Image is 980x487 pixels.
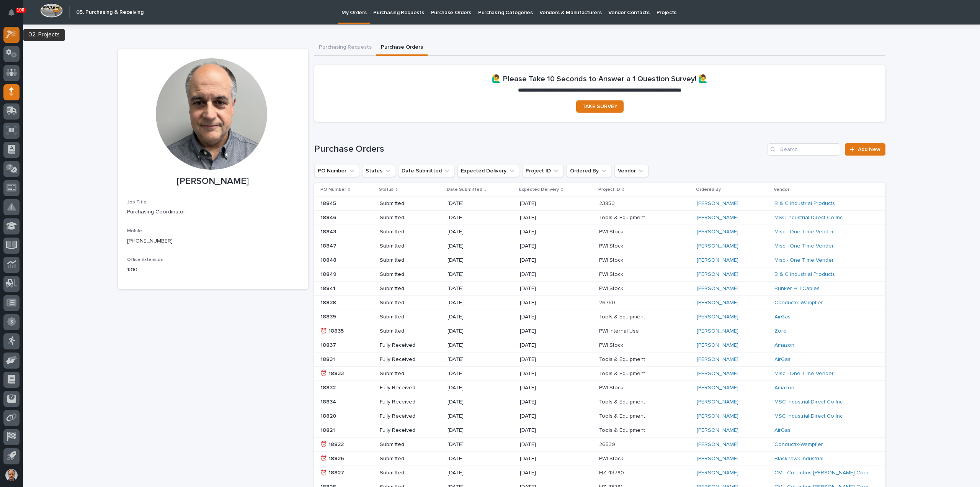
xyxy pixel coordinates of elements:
[520,285,575,292] p: [DATE]
[520,215,575,221] p: [DATE]
[320,312,338,320] p: 18839
[520,229,575,235] p: [DATE]
[314,324,885,338] tr: ⏰ 18835⏰ 18835 Submitted[DATE][DATE]PWI Internal UsePWI Internal Use [PERSON_NAME] Zoro
[697,314,738,320] a: [PERSON_NAME]
[448,300,502,306] p: [DATE]
[320,256,338,264] p: 18848
[314,466,885,480] tr: ⏰ 18827⏰ 18827 Submitted[DATE][DATE]HZ 43780HZ 43780 [PERSON_NAME] CM - Columbus [PERSON_NAME] Corp
[127,238,173,244] a: [PHONE_NUMBER]
[520,470,575,476] p: [DATE]
[448,399,502,405] p: [DATE]
[774,257,834,264] a: Misc - One Time Vender
[320,284,337,292] p: 18841
[520,200,575,207] p: [DATE]
[520,413,575,420] p: [DATE]
[3,467,20,483] button: users-avatar
[314,165,359,177] button: PO Number
[320,213,338,221] p: 18846
[314,253,885,267] tr: 1884818848 Submitted[DATE][DATE]PWI StockPWI Stock [PERSON_NAME] Misc - One Time Vender
[314,451,885,466] tr: ⏰ 18826⏰ 18826 Submitted[DATE][DATE]PWI StockPWI Stock [PERSON_NAME] Blackhawk Industrial
[320,241,338,249] p: 18847
[858,147,880,152] span: Add New
[522,165,563,177] button: Project ID
[697,342,738,349] a: [PERSON_NAME]
[314,395,885,409] tr: 1883418834 Fully Received[DATE][DATE]Tools & EquipmentTools & Equipment [PERSON_NAME] MSC Industr...
[519,185,559,194] p: Expected Delivery
[447,185,482,194] p: Date Submitted
[314,211,885,225] tr: 1884618846 Submitted[DATE][DATE]Tools & EquipmentTools & Equipment [PERSON_NAME] MSC Industrial D...
[398,165,454,177] button: Date Submitted
[520,271,575,278] p: [DATE]
[774,243,834,249] a: Misc - One Time Vender
[599,298,617,306] p: 26750
[127,229,142,233] span: Mobile
[457,165,519,177] button: Expected Delivery
[448,456,502,462] p: [DATE]
[314,353,885,367] tr: 1883118831 Fully Received[DATE][DATE]Tools & EquipmentTools & Equipment [PERSON_NAME] AirGas
[127,176,299,187] p: [PERSON_NAME]
[448,342,502,349] p: [DATE]
[697,399,738,405] a: [PERSON_NAME]
[599,213,647,221] p: Tools & Equipment
[448,470,502,476] p: [DATE]
[599,383,625,391] p: PWI Stock
[492,74,708,84] h2: 🙋‍♂️ Please Take 10 Seconds to Answer a 1 Question Survey! 🙋‍♂️
[376,40,428,56] button: Purchase Orders
[599,412,647,420] p: Tools & Equipment
[768,143,840,156] div: Search
[599,468,626,476] p: HZ 43780
[17,7,24,13] p: 100
[380,300,434,306] p: Submitted
[127,257,163,262] span: Office Extension
[314,239,885,253] tr: 1884718847 Submitted[DATE][DATE]PWI StockPWI Stock [PERSON_NAME] Misc - One Time Vender
[599,241,625,249] p: PWI Stock
[320,454,346,462] p: ⏰ 18826
[774,229,834,235] a: Misc - One Time Vender
[599,426,647,434] p: Tools & Equipment
[697,257,738,264] a: [PERSON_NAME]
[314,40,376,56] button: Purchasing Requests
[599,199,616,207] p: 23850
[520,399,575,405] p: [DATE]
[320,369,345,377] p: ⏰ 18833
[10,9,20,21] div: Notifications100
[380,456,434,462] p: Submitted
[314,367,885,381] tr: ⏰ 18833⏰ 18833 Submitted[DATE][DATE]Tools & EquipmentTools & Equipment [PERSON_NAME] Misc - One T...
[520,342,575,349] p: [DATE]
[320,185,346,194] p: PO Number
[380,215,434,221] p: Submitted
[520,257,575,264] p: [DATE]
[520,427,575,434] p: [DATE]
[320,298,338,306] p: 18838
[697,356,738,363] a: [PERSON_NAME]
[599,355,647,363] p: Tools & Equipment
[320,227,338,235] p: 18843
[380,342,434,349] p: Fully Received
[76,9,144,16] h2: 05. Purchasing & Receiving
[520,385,575,391] p: [DATE]
[127,266,299,274] p: 1310
[582,104,617,109] span: TAKE SURVEY
[598,185,620,194] p: Project ID
[697,243,738,249] a: [PERSON_NAME]
[599,256,625,264] p: PWI Stock
[697,215,738,221] a: [PERSON_NAME]
[697,371,738,377] a: [PERSON_NAME]
[697,385,738,391] a: [PERSON_NAME]
[774,413,843,420] a: MSC Industrial Direct Co Inc
[520,328,575,335] p: [DATE]
[520,456,575,462] p: [DATE]
[599,341,625,349] p: PWI Stock
[448,314,502,320] p: [DATE]
[320,341,338,349] p: 18837
[448,243,502,249] p: [DATE]
[314,409,885,423] tr: 1882018820 Fully Received[DATE][DATE]Tools & EquipmentTools & Equipment [PERSON_NAME] MSC Industr...
[380,356,434,363] p: Fully Received
[697,427,738,434] a: [PERSON_NAME]
[320,199,338,207] p: 18845
[774,385,794,391] a: Amazon
[448,285,502,292] p: [DATE]
[448,271,502,278] p: [DATE]
[320,440,345,448] p: ⏰ 18822
[127,200,147,205] span: Job Title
